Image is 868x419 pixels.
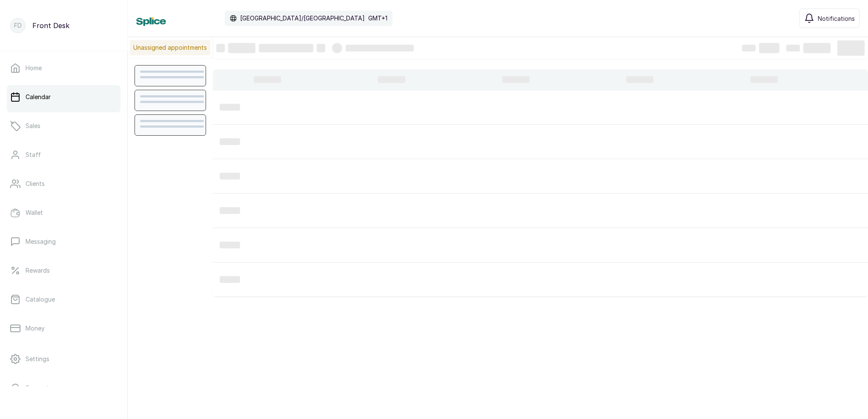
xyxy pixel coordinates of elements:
a: Home [7,56,120,80]
a: Rewards [7,259,120,282]
span: Notifications [818,14,855,23]
a: Clients [7,172,120,196]
a: Money [7,316,120,340]
p: Calendar [26,93,51,101]
p: Clients [26,180,45,188]
a: Settings [7,347,120,371]
p: Sales [26,122,40,130]
p: [GEOGRAPHIC_DATA]/[GEOGRAPHIC_DATA] [240,14,365,23]
button: Notifications [799,9,859,28]
p: Wallet [26,208,43,217]
p: Messaging [26,237,56,246]
a: Catalogue [7,288,120,311]
p: Staff [26,151,41,159]
a: Wallet [7,201,120,225]
p: Unassigned appointments [130,40,210,55]
a: Calendar [7,85,120,109]
p: FD [14,21,22,30]
a: Messaging [7,230,120,254]
p: Money [26,324,45,333]
p: GMT+1 [368,14,387,23]
p: Settings [26,355,49,363]
p: Catalogue [26,295,55,304]
a: Staff [7,143,120,167]
a: Sales [7,114,120,138]
p: Support [26,384,49,392]
a: Support [7,376,120,400]
p: Rewards [26,266,50,275]
p: Front Desk [32,20,69,31]
p: Home [26,64,42,72]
